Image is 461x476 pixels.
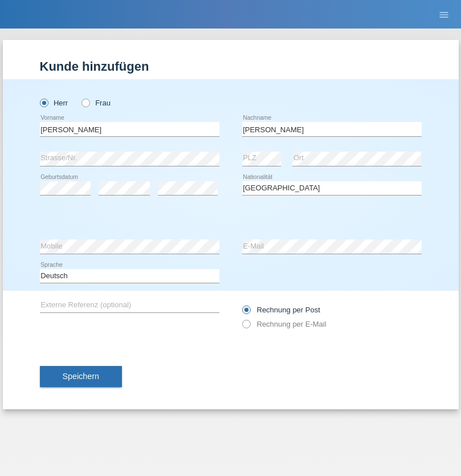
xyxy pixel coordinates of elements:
input: Rechnung per Post [242,306,250,320]
h1: Kunde hinzufügen [40,59,422,74]
input: Frau [81,99,89,106]
label: Rechnung per Post [242,306,320,314]
label: Herr [40,99,68,107]
i: menu [438,9,450,21]
a: menu [433,11,455,18]
label: Frau [81,99,111,107]
button: Speichern [40,366,122,388]
label: Rechnung per E-Mail [242,320,327,328]
span: Speichern [63,372,99,381]
input: Herr [40,99,47,106]
input: Rechnung per E-Mail [242,320,250,334]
